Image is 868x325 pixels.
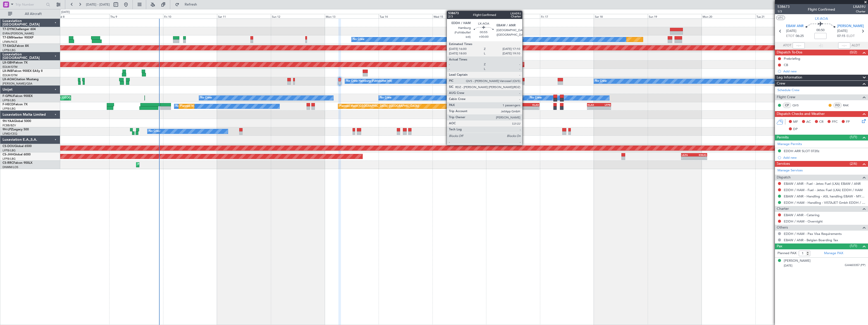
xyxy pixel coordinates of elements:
[784,238,838,242] a: EBAW / ANR - Belgian Boarding Tax
[3,103,14,106] span: F-HECD
[3,61,28,64] a: LX-GBHFalcon 7X
[777,206,789,212] span: Charter
[325,14,379,18] div: Mon 13
[3,145,32,148] a: CS-DOUGlobal 6500
[3,165,18,169] a: DNMM/LOS
[55,14,109,18] div: Wed 8
[588,107,599,110] div: -
[3,120,14,123] span: 9H-YAA
[648,14,702,18] div: Sun 19
[777,50,802,55] span: Dispatch To-Dos
[3,36,33,39] a: T7-EMIHawker 900XP
[3,120,31,123] a: 9H-YAAGlobal 5000
[540,14,594,18] div: Fri 17
[786,29,796,34] span: [DATE]
[3,73,17,77] a: EDLW/DTM
[776,15,785,20] button: UTC
[3,132,17,136] a: LFMD/CEQ
[792,103,804,108] a: QVS
[3,124,16,127] a: FCBB/BZV
[777,9,790,14] span: 1/3
[694,153,707,156] div: KNUQ
[180,3,202,6] span: Refresh
[3,95,13,98] span: F-GPNJ
[806,119,811,125] span: AC
[526,107,539,110] div: -
[846,119,850,125] span: FP
[784,188,863,192] a: EDDH / HAM - Fuel - Jetex Fuel (LXA) EDDH / HAM
[379,14,432,18] div: Tue 14
[777,81,785,87] span: Crew
[786,34,794,39] span: ETOT
[3,161,13,165] span: CS-RRC
[432,14,486,18] div: Wed 15
[784,219,823,224] a: EDDH / HAM - Overnight
[3,78,39,81] a: LX-AOACitation Mustang
[793,43,805,49] input: --:--
[3,107,16,111] a: LFPB/LBG
[837,34,845,39] span: 07:15
[594,14,648,18] div: Sat 18
[783,69,865,73] div: Add new
[3,61,14,64] span: LX-GBH
[777,4,790,9] span: 538673
[784,200,865,205] a: EDDH / HAM - Handling - VISTAJET Gmbh EDDH / HAM
[3,157,16,161] a: LFPB/LBG
[816,28,824,33] span: 00:50
[783,43,791,48] span: ATOT
[173,1,203,9] button: Refresh
[3,82,32,86] a: [PERSON_NAME]/QSA
[200,94,212,102] div: No Crew
[777,75,802,80] span: Leg Information
[176,103,187,110] div: No Crew
[3,36,12,39] span: T7-EMI
[682,157,694,160] div: -
[755,14,809,18] div: Tue 21
[138,161,190,169] div: Planned Maint Lagos ([PERSON_NAME])
[530,94,542,102] div: No Crew
[86,2,110,7] span: [DATE] - [DATE]
[784,232,842,236] a: EDDH / HAM - Pax Visa Requirements
[819,119,823,125] span: CR
[3,145,14,148] span: CS-DOU
[526,103,539,106] div: KLAX
[793,127,798,132] span: DP
[3,40,17,44] a: LFMN/NCE
[271,14,325,18] div: Sun 12
[850,161,857,166] span: (2/6)
[702,14,755,18] div: Mon 20
[61,10,70,14] div: [DATE]
[784,264,792,268] span: [DATE]
[3,161,32,165] a: CS-RRCFalcon 900LX
[3,103,28,106] a: F-HECDFalcon 7X
[815,16,828,21] span: LX-AOA
[850,243,857,249] span: (1/1)
[843,103,854,108] a: RAK
[784,63,788,67] div: CB
[784,56,800,61] div: Prebriefing
[777,175,791,180] span: Dispatch
[808,7,835,12] div: Flight Confirmed
[694,157,707,160] div: -
[3,78,14,81] span: LX-AOA
[6,10,55,18] button: All Aircraft
[837,24,864,29] span: [PERSON_NAME]
[783,103,791,108] div: CP
[777,142,802,147] a: Manage Permits
[777,161,790,167] span: Services
[784,194,865,198] a: EBAW / ANR - Handling - ASL handling EBAW - MYHANDLING
[784,149,819,153] div: EDDH ARR SLOT 0720z
[3,153,13,156] span: CS-JHH
[513,107,526,110] div: -
[777,168,803,173] a: Manage Services
[163,14,217,18] div: Fri 10
[15,1,45,8] input: Trip Number
[852,43,860,48] span: ALDT
[783,155,865,160] div: Add new
[824,251,843,256] a: Manage PAX
[3,153,31,156] a: CS-JHHGlobal 6000
[599,107,611,110] div: -
[682,153,694,156] div: LEZG
[850,50,857,55] span: (0/2)
[777,243,782,249] span: Pax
